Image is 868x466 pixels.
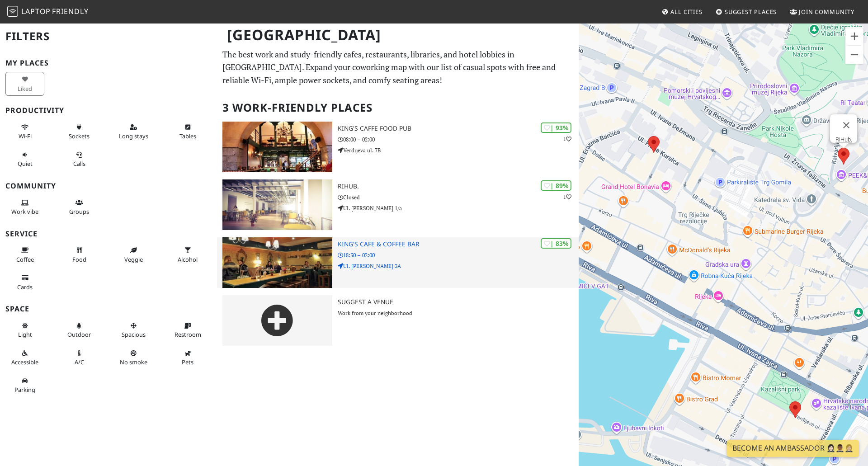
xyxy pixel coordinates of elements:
span: Join Community [799,8,854,16]
button: Outdoor [60,318,99,342]
p: Work from your neighborhood [338,309,579,317]
button: Sockets [60,120,99,144]
button: Cards [5,270,44,294]
span: Food [72,255,86,264]
h3: Service [5,230,212,238]
h3: Suggest a Venue [338,298,579,306]
span: Alcohol [178,255,198,264]
span: Accessible [11,358,38,366]
img: King's Caffe Food Pub [222,122,332,172]
span: Smoke free [120,358,147,366]
button: Alcohol [168,243,207,267]
button: Light [5,318,44,342]
a: Suggest a Venue Work from your neighborhood [217,295,579,346]
a: Suggest Places [712,4,781,20]
button: Food [60,243,99,267]
h3: My Places [5,59,212,67]
p: 1 [563,135,571,143]
button: Zoom ind [845,27,863,45]
img: King's Cafe & Coffee Bar [222,237,332,288]
button: No smoke [114,346,153,370]
a: King's Cafe & Coffee Bar | 83% King's Cafe & Coffee Bar 18:30 – 02:00 Ul. [PERSON_NAME] 3A [217,237,579,288]
span: Power sockets [69,132,90,140]
p: Verdijeva ul. 7B [338,146,579,155]
span: Quiet [18,160,33,168]
button: Calls [60,147,99,171]
p: Ul. [PERSON_NAME] 3A [338,262,579,270]
span: All Cities [670,8,703,16]
p: Closed [338,193,579,202]
h3: King's Cafe & Coffee Bar [338,240,579,248]
span: Natural light [18,330,32,339]
img: RiHub. [222,179,332,230]
span: Pet friendly [182,358,193,366]
span: Outdoor area [67,330,91,339]
span: Spacious [122,330,146,339]
h2: Filters [5,23,212,50]
button: Spacious [114,318,153,342]
span: People working [11,207,38,216]
h3: King's Caffe Food Pub [338,125,579,132]
span: Suggest Places [725,8,777,16]
button: Luk [835,114,857,136]
span: Friendly [52,6,88,16]
button: Zoom ud [845,46,863,64]
span: Credit cards [17,283,33,291]
div: | 93% [541,122,571,133]
button: Tables [168,120,207,144]
span: Stable Wi-Fi [19,132,32,140]
button: Pets [168,346,207,370]
a: RiHub. [835,136,852,143]
img: LaptopFriendly [7,6,18,17]
h3: Community [5,182,212,190]
h1: [GEOGRAPHIC_DATA] [220,23,577,47]
span: Long stays [119,132,148,140]
span: Group tables [69,207,89,216]
h3: Space [5,305,212,313]
a: King's Caffe Food Pub | 93% 1 King's Caffe Food Pub 08:00 – 02:00 Verdijeva ul. 7B [217,122,579,172]
div: | 83% [541,238,571,249]
button: Work vibe [5,195,44,219]
button: A/C [60,346,99,370]
p: The best work and study-friendly cafes, restaurants, libraries, and hotel lobbies in [GEOGRAPHIC_... [222,48,573,87]
p: Ul. [PERSON_NAME] 1/a [338,204,579,212]
a: Join Community [786,4,858,20]
button: Groups [60,195,99,219]
span: Air conditioned [75,358,84,366]
h3: RiHub. [338,183,579,190]
span: Video/audio calls [73,160,85,168]
button: Restroom [168,318,207,342]
a: RiHub. | 89% 1 RiHub. Closed Ul. [PERSON_NAME] 1/a [217,179,579,230]
h2: 3 Work-Friendly Places [222,94,573,122]
a: All Cities [658,4,706,20]
h3: Productivity [5,106,212,115]
a: LaptopFriendly LaptopFriendly [7,4,89,20]
button: Accessible [5,346,44,370]
img: gray-place-d2bdb4477600e061c01bd816cc0f2ef0cfcb1ca9e3ad78868dd16fb2af073a21.png [222,295,332,346]
button: Parking [5,373,44,397]
p: 1 [563,193,571,201]
button: Veggie [114,243,153,267]
button: Quiet [5,147,44,171]
p: 08:00 – 02:00 [338,135,579,144]
p: 18:30 – 02:00 [338,251,579,259]
span: Laptop [21,6,51,16]
span: Restroom [175,330,201,339]
button: Wi-Fi [5,120,44,144]
button: Coffee [5,243,44,267]
span: Work-friendly tables [179,132,196,140]
span: Veggie [124,255,143,264]
span: Coffee [16,255,34,264]
button: Long stays [114,120,153,144]
div: | 89% [541,180,571,191]
span: Parking [14,386,35,394]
